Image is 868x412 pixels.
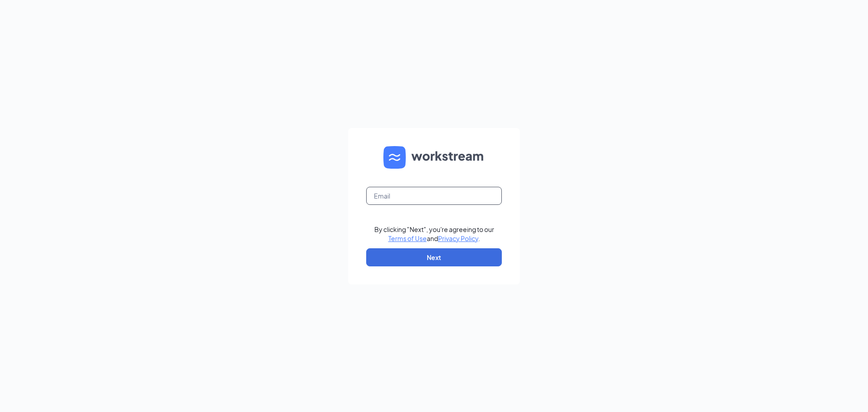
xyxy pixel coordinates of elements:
[388,234,427,242] a: Terms of Use
[383,146,485,169] img: WS logo and Workstream text
[438,234,478,242] a: Privacy Policy
[366,248,502,266] button: Next
[366,187,502,205] input: Email
[374,225,494,243] div: By clicking "Next", you're agreeing to our and .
